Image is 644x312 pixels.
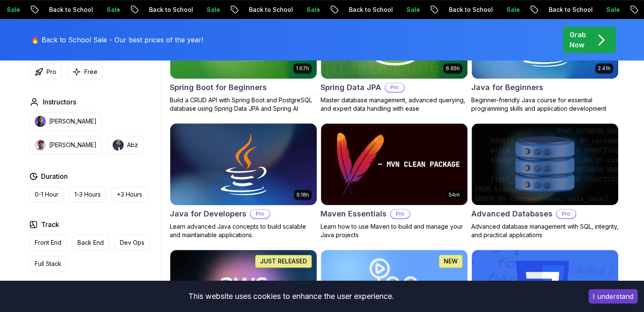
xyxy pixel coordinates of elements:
[444,257,458,265] p: NEW
[35,116,46,127] img: instructor img
[166,121,320,207] img: Java for Developers card
[49,141,97,149] p: [PERSON_NAME]
[41,171,68,181] h2: Duration
[393,5,420,14] p: Sale
[72,235,109,251] button: Back End
[193,5,221,14] p: Sale
[29,186,64,203] button: 0-1 Hour
[117,190,142,199] p: +3 Hours
[35,190,58,199] p: 0-1 Hour
[471,123,619,240] a: Advanced Databases cardAdvanced DatabasesProAdvanced database management with SQL, integrity, and...
[67,63,103,80] button: Free
[471,222,619,239] p: Advanced database management with SQL, integrity, and practical applications
[593,5,620,14] p: Sale
[472,123,618,205] img: Advanced Databases card
[94,5,121,14] p: Sale
[6,287,576,306] div: This website uses cookies to enhance the user experience.
[35,140,46,151] img: instructor img
[35,260,61,268] p: Full Stack
[569,30,586,50] p: Grab Now
[170,123,317,240] a: Java for Developers card9.18hJava for DevelopersProLearn advanced Java concepts to build scalable...
[114,235,150,251] button: Dev Ops
[321,82,381,93] h2: Spring Data JPA
[29,63,62,80] button: Pro
[41,219,59,230] h2: Track
[136,5,193,14] p: Back to School
[471,96,619,113] p: Beginner-friendly Java course for essential programming skills and application development
[170,208,246,220] h2: Java for Developers
[385,83,404,92] p: Pro
[589,289,638,304] button: Accept cookies
[29,136,102,154] button: instructor img[PERSON_NAME]
[31,35,203,45] p: 🔥 Back to School Sale - Our best prices of the year!
[336,5,393,14] p: Back to School
[236,5,293,14] p: Back to School
[107,136,144,154] button: instructor imgAbz
[296,192,309,198] p: 9.18h
[471,82,543,93] h2: Java for Beginners
[321,208,387,220] h2: Maven Essentials
[446,65,460,72] p: 6.65h
[113,140,124,151] img: instructor img
[29,112,102,131] button: instructor img[PERSON_NAME]
[170,222,317,239] p: Learn advanced Java concepts to build scalable and maintainable applications.
[260,257,307,265] p: JUST RELEASED
[29,256,67,272] button: Full Stack
[321,123,468,240] a: Maven Essentials card54mMaven EssentialsProLearn how to use Maven to build and manage your Java p...
[77,238,104,247] p: Back End
[29,235,67,251] button: Front End
[296,65,309,72] p: 1.67h
[120,238,144,247] p: Dev Ops
[75,190,101,199] p: 1-3 Hours
[111,186,148,203] button: +3 Hours
[598,65,611,72] p: 2.41h
[36,5,94,14] p: Back to School
[84,68,97,76] p: Free
[251,210,269,218] p: Pro
[321,123,467,205] img: Maven Essentials card
[449,192,460,198] p: 54m
[293,5,321,14] p: Sale
[391,210,409,218] p: Pro
[493,5,520,14] p: Sale
[536,5,593,14] p: Back to School
[557,210,575,218] p: Pro
[436,5,493,14] p: Back to School
[47,68,56,76] p: Pro
[127,141,138,149] p: Abz
[471,208,553,220] h2: Advanced Databases
[321,222,468,239] p: Learn how to use Maven to build and manage your Java projects
[170,82,267,93] h2: Spring Boot for Beginners
[49,117,97,126] p: [PERSON_NAME]
[321,96,468,113] p: Master database management, advanced querying, and expert data handling with ease
[35,238,61,247] p: Front End
[69,186,106,203] button: 1-3 Hours
[170,96,317,113] p: Build a CRUD API with Spring Boot and PostgreSQL database using Spring Data JPA and Spring AI
[43,97,76,107] h2: Instructors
